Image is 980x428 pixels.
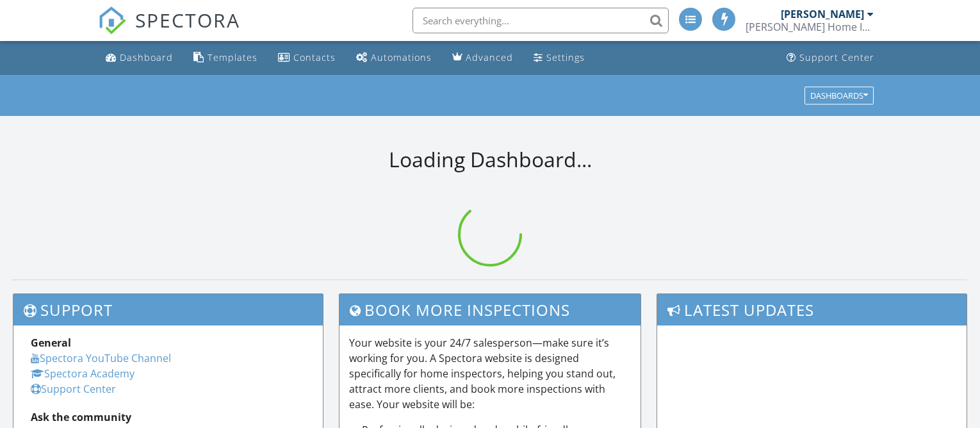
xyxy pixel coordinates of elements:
a: Automations (Advanced) [351,46,437,70]
div: Ask the community [31,409,306,425]
img: The Best Home Inspection Software - Spectora [98,6,126,35]
div: Support Center [799,51,874,63]
a: Templates [188,46,263,70]
a: Advanced [447,46,518,70]
a: SPECTORA [98,17,240,44]
div: Templates [208,51,257,63]
h3: Book More Inspections [339,294,641,325]
a: Support Center [31,382,116,396]
strong: General [31,336,71,350]
h3: Latest Updates [657,294,967,325]
div: Dashboards [810,91,868,100]
a: Settings [528,46,590,70]
a: Spectora Academy [31,366,135,381]
div: Contacts [293,51,336,63]
button: Dashboards [804,86,874,104]
h3: Support [13,294,323,325]
p: Your website is your 24/7 salesperson—make sure it’s working for you. A Spectora website is desig... [349,335,632,412]
input: Search everything... [412,8,669,33]
a: Spectora YouTube Channel [31,351,171,365]
div: [PERSON_NAME] [781,8,864,21]
div: Dashboard [120,51,173,63]
a: Dashboard [101,46,178,70]
div: Shelton Home Inspections [746,21,874,33]
div: Advanced [466,51,513,63]
a: Support Center [781,46,879,70]
span: SPECTORA [135,6,240,33]
div: Automations [371,51,432,63]
div: Settings [546,51,585,63]
a: Contacts [273,46,341,70]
